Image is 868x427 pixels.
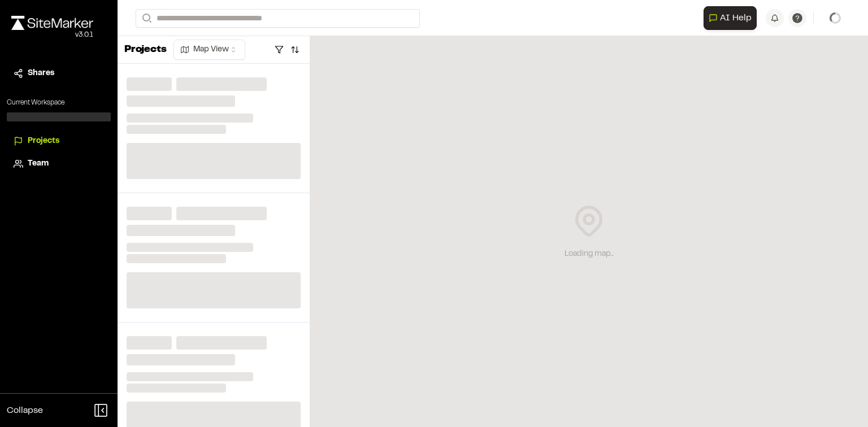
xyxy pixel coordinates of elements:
[704,6,761,30] div: Open AI Assistant
[14,135,104,147] a: Projects
[704,6,757,30] button: Open AI Assistant
[7,98,111,108] p: Current Workspace
[720,11,752,25] span: AI Help
[11,30,93,40] div: Oh geez...please don't...
[136,9,156,28] button: Search
[28,135,59,147] span: Projects
[7,404,43,417] span: Collapse
[14,158,104,170] a: Team
[28,158,49,170] span: Team
[28,67,54,80] span: Shares
[11,16,93,30] img: rebrand.png
[14,67,104,80] a: Shares
[565,248,614,260] div: Loading map...
[124,42,167,58] p: Projects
